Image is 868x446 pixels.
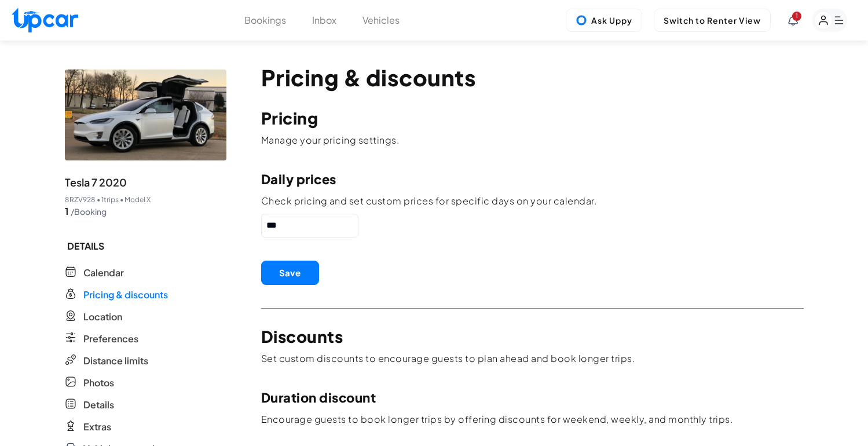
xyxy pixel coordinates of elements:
[261,170,804,188] p: Daily prices
[65,239,226,253] span: DETAILS
[261,413,804,426] p: Encourage guests to book longer trips by offering discounts for weekend, weekly, and monthly trips.
[65,195,96,204] span: 8RZV928
[261,261,319,285] button: Save
[101,195,119,204] span: 1 trips
[261,134,804,147] p: Manage your pricing settings.
[65,70,226,160] img: vehicle
[83,310,122,324] span: Location
[83,266,124,280] span: Calendar
[312,13,336,27] button: Inbox
[261,65,804,90] p: Pricing & discounts
[124,195,151,204] span: Model X
[792,12,801,21] span: You have new notifications
[261,327,804,346] p: Discounts
[261,109,804,127] p: Pricing
[654,9,771,32] button: Switch to Renter View
[261,195,804,207] p: Check pricing and set custom prices for specific days on your calendar.
[83,420,111,434] span: Extras
[65,204,68,218] span: 1
[83,354,148,368] span: Distance limits
[71,206,107,217] span: /Booking
[362,13,400,27] button: Vehicles
[566,9,642,32] button: Ask Uppy
[12,8,78,32] img: Upcar Logo
[261,352,804,365] p: Set custom discounts to encourage guests to plan ahead and book longer trips.
[97,195,100,204] span: •
[83,332,138,346] span: Preferences
[261,388,804,407] p: Duration discount
[576,14,587,26] img: Uppy
[83,288,168,302] span: Pricing & discounts
[83,398,114,412] span: Details
[244,13,286,27] button: Bookings
[120,195,123,204] span: •
[65,174,127,191] span: Tesla 7 2020
[83,376,114,390] span: Photos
